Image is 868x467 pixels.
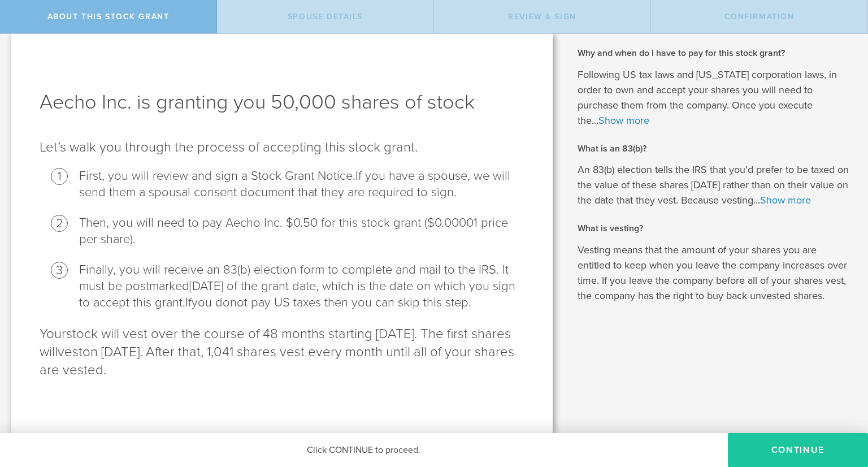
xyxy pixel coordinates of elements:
[40,139,524,157] p: Let’s walk you through the process of accepting this stock grant .
[79,279,515,310] span: [DATE] of the grant date, which is the date on which you sign to accept this grant.
[724,12,795,21] span: Confirmation
[760,194,811,206] a: Show more
[79,262,524,311] li: Finally, you will receive an 83(b) election form to complete and mail to the IRS . It must be pos...
[598,114,649,127] a: Show more
[40,325,524,379] p: stock will vest over the course of 48 months starting [DATE]. The first shares will on [DATE]. Af...
[79,168,524,201] li: First, you will review and sign a Stock Grant Notice.
[578,243,851,304] p: Vesting means that the amount of your shares you are entitled to keep when you leave the company ...
[578,67,851,128] p: Following US tax laws and [US_STATE] corporation laws, in order to own and accept your shares you...
[578,47,851,59] h2: Why and when do I have to pay for this stock grant?
[578,142,851,155] h2: What is an 83(b)?
[58,344,83,360] span: vest
[192,295,230,310] span: you do
[288,12,363,21] span: Spouse Details
[79,215,524,248] li: Then, you will need to pay Aecho Inc. $0.50 for this stock grant ($0.00001 price per share).
[40,326,66,342] span: Your
[508,12,576,21] span: Review & Sign
[811,379,868,433] iframe: Chat Widget
[40,89,524,116] h1: Aecho Inc. is granting you 50,000 shares of stock
[578,162,851,208] p: An 83(b) election tells the IRS that you’d prefer to be taxed on the value of these shares [DATE]...
[47,12,170,21] span: About this stock grant
[578,222,851,235] h2: What is vesting?
[728,433,868,467] button: CONTINUE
